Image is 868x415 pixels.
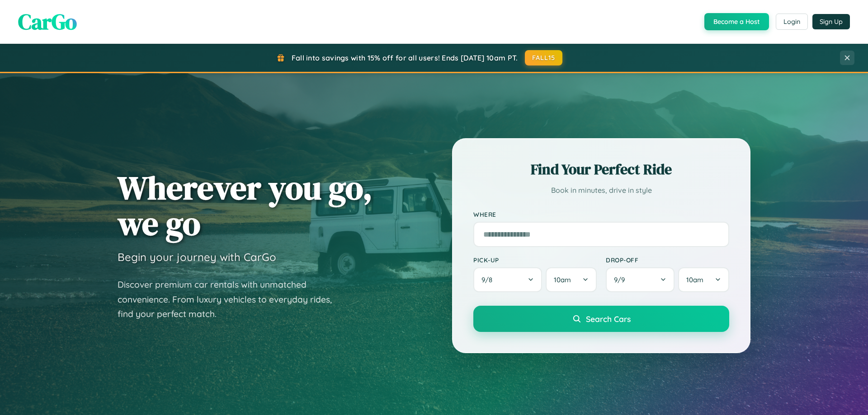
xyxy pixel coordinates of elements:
[481,275,497,284] span: 9 / 8
[473,267,542,292] button: 9/8
[525,50,563,65] button: FALL15
[554,275,571,284] span: 10am
[614,275,629,284] span: 9 / 9
[118,277,344,322] p: Discover premium car rentals with unmatched convenience. From luxury vehicles to everyday rides, ...
[704,13,769,30] button: Become a Host
[118,250,276,264] h3: Begin your journey with CarGo
[473,184,729,197] p: Book in minutes, drive in style
[473,306,729,332] button: Search Cars
[678,267,729,292] button: 10am
[473,210,729,218] label: Where
[473,159,729,179] h2: Find Your Perfect Ride
[18,7,77,37] span: CarGo
[812,14,850,29] button: Sign Up
[292,53,518,62] span: Fall into savings with 15% off for all users! Ends [DATE] 10am PT.
[606,256,729,264] label: Drop-off
[686,275,703,284] span: 10am
[776,14,808,30] button: Login
[586,314,631,324] span: Search Cars
[606,267,675,292] button: 9/9
[473,256,597,264] label: Pick-up
[546,267,597,292] button: 10am
[118,170,373,241] h1: Wherever you go, we go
